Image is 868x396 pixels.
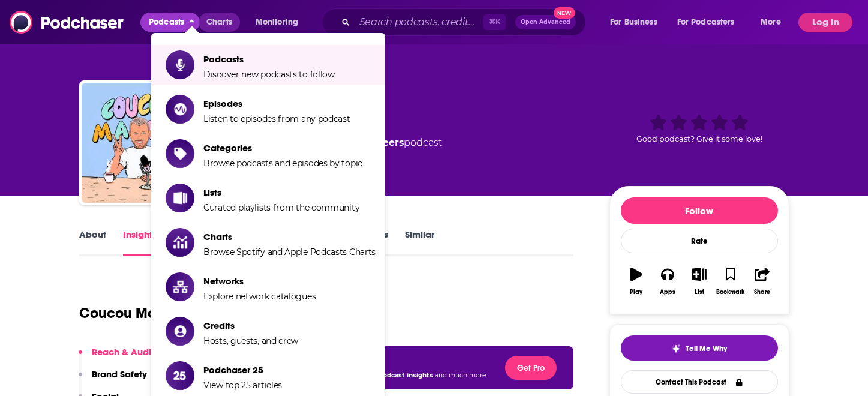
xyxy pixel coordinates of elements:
span: Discover new podcasts to follow [203,69,335,80]
input: Search podcasts, credits, & more... [355,13,483,32]
span: Explore network catalogues [203,291,316,302]
span: Browse podcasts and episodes by topic [203,158,362,169]
button: open menu [247,13,314,32]
span: Podcasts [203,53,335,65]
button: Get Pro [505,356,557,380]
button: Reach & Audience [79,346,173,368]
a: Charts [199,13,239,32]
div: Share [754,289,770,296]
p: Brand Safety [92,368,147,380]
span: New [554,7,575,19]
span: Charts [203,231,376,242]
a: Similar [405,229,434,256]
span: Podchaser 25 [203,364,282,376]
span: Tell Me Why [686,344,727,353]
span: For Podcasters [677,14,735,31]
button: Share [746,260,777,303]
span: Curated playlists from the community [203,202,359,213]
button: open menu [752,13,796,32]
img: Coucou Ma Biche! [82,83,202,203]
button: open menu [602,13,672,32]
button: open menu [669,13,752,32]
span: Open Advanced [521,19,570,25]
button: Apps [652,260,683,303]
span: Lists [203,187,359,198]
div: Play [630,289,642,296]
span: Networks [203,275,316,287]
a: InsightsPodchaser Pro [123,229,182,256]
a: About [79,229,106,256]
span: Podcasts [149,14,184,31]
span: ⌘ K [483,14,506,30]
span: Listen to episodes from any podcast [203,113,350,124]
h1: Coucou Ma Biche! Podcast Insights [79,304,314,322]
span: Browse Spotify and Apple Podcasts Charts [203,247,376,257]
a: Contact This Podcast [621,370,778,394]
div: Bookmark [716,289,744,296]
div: Rate [621,229,778,253]
img: tell me why sparkle [671,344,681,353]
div: List [695,289,704,296]
button: Open AdvancedNew [515,15,576,29]
span: More [761,14,781,31]
button: tell me why sparkleTell Me Why [621,335,778,361]
span: Good podcast? Give it some love! [636,134,762,143]
button: Bookmark [715,260,746,303]
span: View top 25 articles [203,380,282,391]
span: Credits [203,320,298,331]
span: Charts [206,14,232,31]
button: List [683,260,714,303]
button: Log In [798,13,852,32]
p: Reach & Audience [92,346,173,358]
span: Episodes [203,98,350,109]
button: Follow [621,197,778,224]
span: Hosts, guests, and crew [203,335,298,346]
button: Play [621,260,652,303]
button: Brand Safety [79,368,147,391]
button: close menu [140,13,200,32]
div: Apps [660,289,675,296]
img: Podchaser - Follow, Share and Rate Podcasts [10,11,125,34]
span: Categories [203,142,362,154]
div: Search podcasts, credits, & more... [333,8,597,36]
span: Monitoring [256,14,298,31]
span: For Business [610,14,657,31]
div: Good podcast? Give it some love! [609,91,789,166]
